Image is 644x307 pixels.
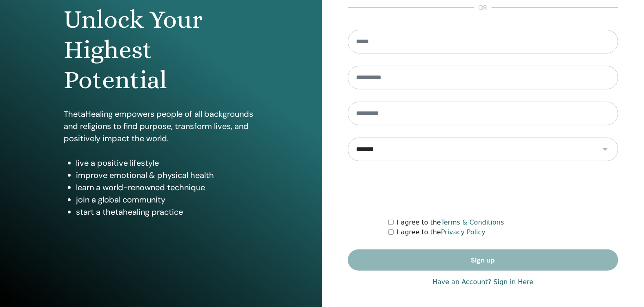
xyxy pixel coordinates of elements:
[475,3,492,13] span: or
[432,277,533,287] a: Have an Account? Sign in Here
[76,169,258,181] li: improve emotional & physical health
[64,4,258,96] h1: Unlock Your Highest Potential
[421,174,545,205] iframe: reCAPTCHA
[76,157,258,169] li: live a positive lifestyle
[76,206,258,218] li: start a thetahealing practice
[64,108,258,145] p: ThetaHealing empowers people of all backgrounds and religions to find purpose, transform lives, a...
[76,181,258,194] li: learn a world-renowned technique
[397,218,504,227] label: I agree to the
[76,194,258,206] li: join a global community
[441,218,504,226] a: Terms & Conditions
[441,228,486,236] a: Privacy Policy
[397,227,486,237] label: I agree to the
